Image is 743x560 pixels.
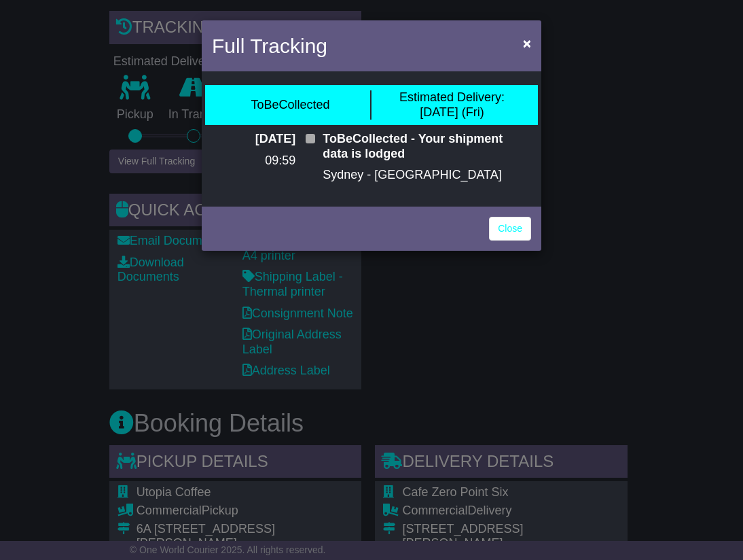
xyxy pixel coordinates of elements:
p: Sydney - [GEOGRAPHIC_DATA] [323,168,531,183]
p: [DATE] [212,132,295,147]
button: Close [516,29,538,57]
p: 09:59 [212,154,295,169]
a: Close [489,217,531,241]
span: Estimated Delivery: [399,90,505,104]
span: × [523,35,531,51]
div: ToBeCollected [251,98,329,113]
div: [DATE] (Fri) [399,90,505,120]
h4: Full Tracking [212,31,327,61]
p: ToBeCollected - Your shipment data is lodged [323,132,531,161]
